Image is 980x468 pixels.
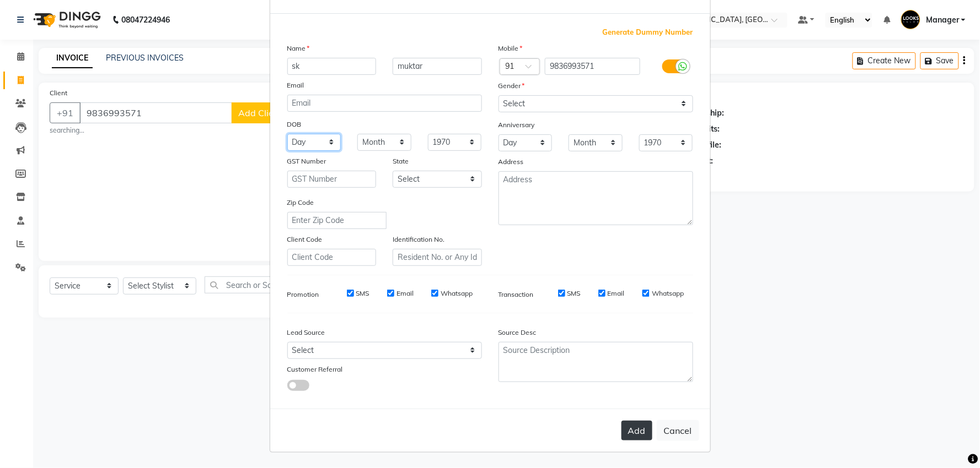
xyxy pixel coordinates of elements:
input: Email [287,95,482,112]
label: Email [287,80,304,90]
button: Cancel [657,420,699,441]
input: GST Number [287,171,377,188]
label: Email [608,289,625,298]
label: Lead Source [287,328,325,338]
label: Email [397,289,414,298]
input: First Name [287,58,377,75]
label: Client Code [287,235,323,244]
label: Whatsapp [441,289,473,298]
label: State [393,156,409,166]
input: Mobile [545,58,640,75]
label: Anniversary [499,120,535,130]
label: Source Desc [499,328,537,338]
label: Mobile [499,43,523,53]
input: Last Name [393,58,482,75]
input: Client Code [287,249,377,266]
label: Address [499,157,524,167]
label: DOB [287,119,302,129]
span: Generate Dummy Number [603,27,693,38]
label: SMS [356,289,369,298]
label: SMS [567,289,581,298]
label: GST Number [287,156,326,166]
label: Promotion [287,290,319,300]
input: Enter Zip Code [287,212,387,229]
label: Gender [499,81,525,91]
label: Name [287,43,310,53]
label: Identification No. [393,235,445,244]
label: Zip Code [287,198,314,208]
input: Resident No. or Any Id [393,249,482,266]
label: Transaction [499,290,534,300]
button: Add [622,421,652,440]
label: Customer Referral [287,364,343,374]
label: Whatsapp [652,289,684,298]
